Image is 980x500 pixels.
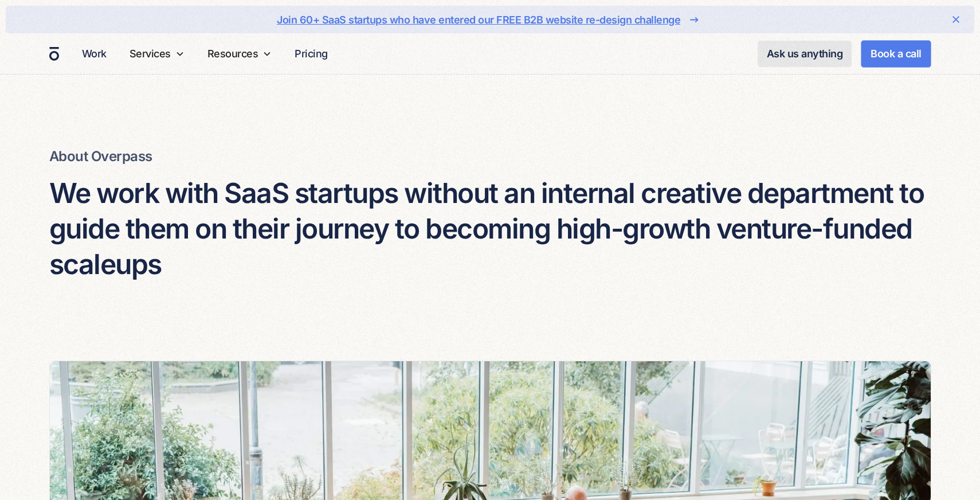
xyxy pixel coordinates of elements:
a: Join 60+ SaaS startups who have entered our FREE B2B website re-design challenge [42,10,938,29]
a: home [49,46,59,61]
div: Services [130,46,171,61]
div: Resources [207,46,258,61]
a: Work [77,42,111,65]
h6: About Overpass [49,147,931,166]
a: Ask us anything [758,41,852,67]
div: Services [125,33,189,74]
div: Resources [203,33,277,74]
a: Pricing [290,42,332,65]
div: Join 60+ SaaS startups who have entered our FREE B2B website re-design challenge [277,12,680,28]
h4: We work with SaaS startups without an internal creative department to guide them on their journey... [49,175,931,283]
a: Book a call [861,40,931,68]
